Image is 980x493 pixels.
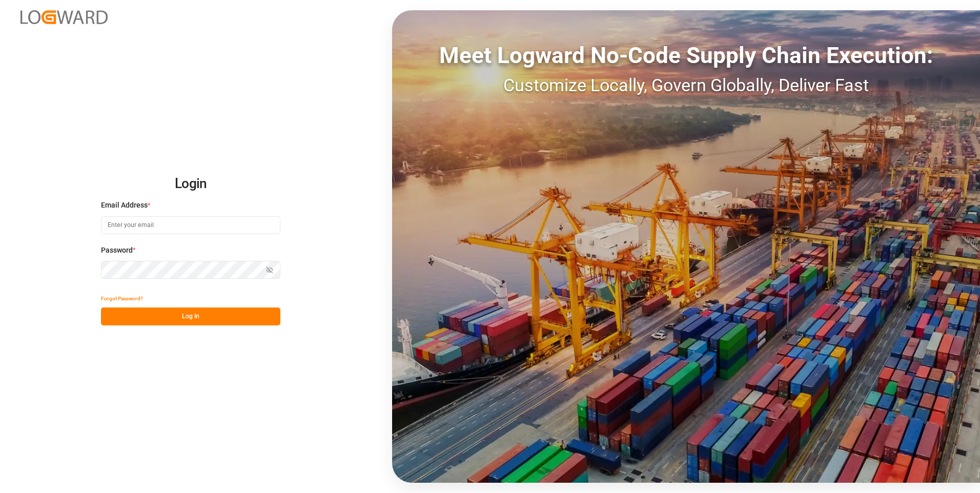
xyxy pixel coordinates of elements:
[101,216,280,234] input: Enter your email
[101,168,280,200] h2: Login
[101,200,148,211] span: Email Address
[101,307,280,325] button: Log In
[101,290,143,307] button: Forgot Password?
[101,245,133,256] span: Password
[392,72,980,98] div: Customize Locally, Govern Globally, Deliver Fast
[21,10,108,24] img: Logward_new_orange.png
[392,38,980,72] div: Meet Logward No-Code Supply Chain Execution:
